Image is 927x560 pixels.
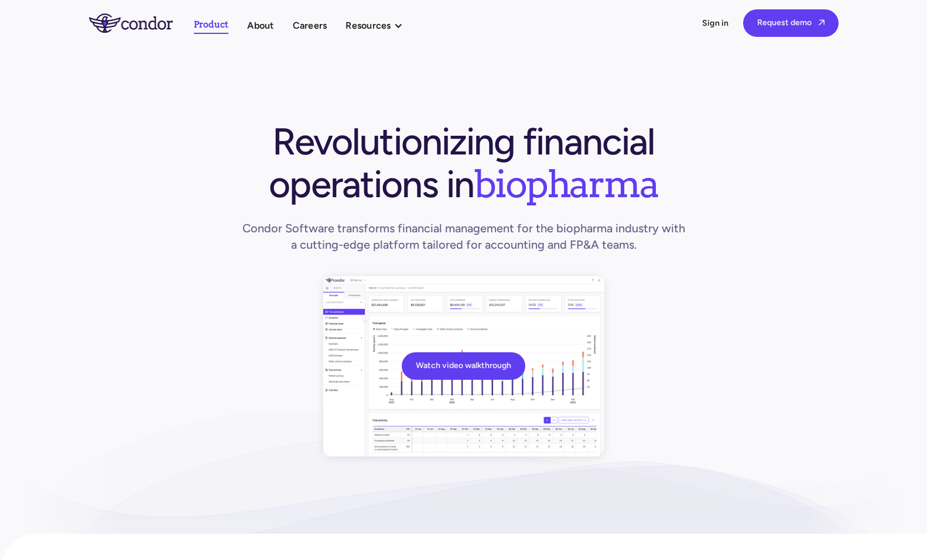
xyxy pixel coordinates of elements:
a: About [247,18,273,33]
a: Careers [293,18,327,33]
h1: Condor Software transforms financial management for the biopharma industry with a cutting-edge pl... [239,220,689,253]
div: Resources [346,18,414,33]
a: home [89,13,194,32]
span: biopharma [474,161,658,207]
div: Resources [346,18,391,33]
a: Sign in [702,18,729,29]
h1: Revolutionizing financial operations in [239,121,689,205]
span:  [819,19,825,26]
a: Watch video walkthrough [402,352,525,380]
a: Request demo [743,9,839,37]
a: Product [194,17,229,34]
